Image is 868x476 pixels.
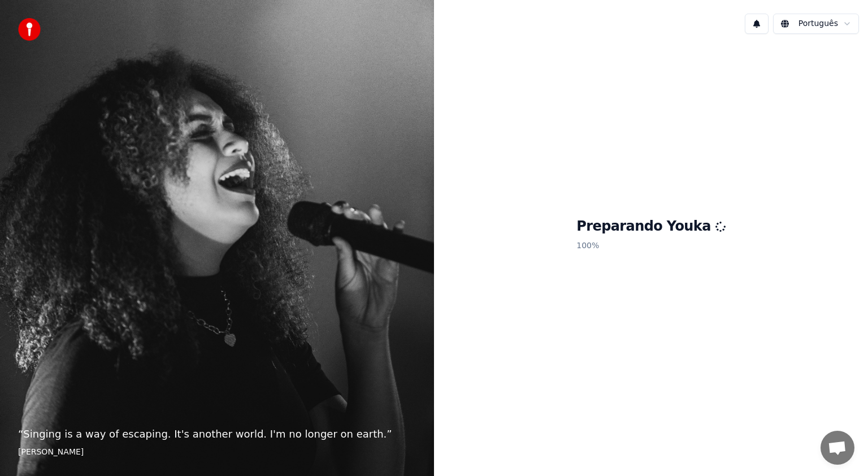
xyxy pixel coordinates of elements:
p: 100 % [576,236,726,256]
a: Bate-papo aberto [821,431,854,465]
img: youka [18,18,41,41]
p: “ Singing is a way of escaping. It's another world. I'm no longer on earth. ” [18,426,416,442]
h1: Preparando Youka [576,218,726,236]
footer: [PERSON_NAME] [18,447,416,458]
